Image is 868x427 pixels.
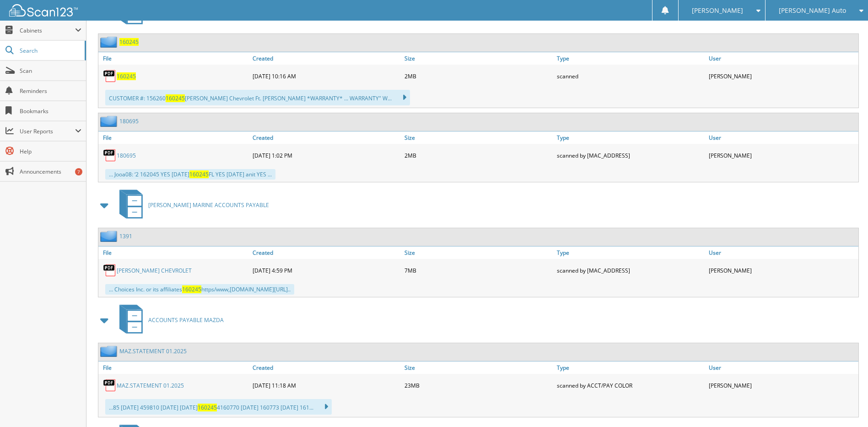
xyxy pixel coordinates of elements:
a: MAZ.STATEMENT 01.2025 [117,382,184,389]
a: Size [402,246,554,259]
span: Cabinets [20,27,75,34]
div: CUSTOMER #: 156260 [PERSON_NAME] Chevrolet Ft. [PERSON_NAME] *WARRANTY* ... WARRANTY" W... [105,90,410,105]
span: 160245 [166,94,185,102]
span: Reminders [20,87,81,95]
div: 7MB [402,261,554,279]
a: File [98,361,250,374]
a: Type [555,246,706,259]
div: 2MB [402,146,554,164]
span: ACCOUNTS PAYABLE MAZDA [148,316,224,324]
a: File [98,52,250,65]
img: PDF.png [103,378,117,392]
span: 160245 [182,285,201,293]
div: scanned [555,67,706,85]
a: User [706,361,858,374]
a: Created [250,131,402,144]
a: 160245 [119,38,139,46]
div: 2MB [402,67,554,85]
span: Help [20,148,81,155]
div: ... Jooa08: ‘2 162045 YES [DATE] FL YES [DATE] anit YES ... [105,169,275,180]
div: [DATE] 4:59 PM [250,261,402,279]
a: 1391 [119,232,132,240]
span: Scan [20,67,81,75]
div: [DATE] 11:18 AM [250,376,402,394]
img: folder2.png [100,115,119,127]
div: scanned by ACCT/PAY COLOR [555,376,706,394]
span: [PERSON_NAME] MARINE ACCOUNTS PAYABLE [148,201,269,209]
img: folder2.png [100,230,119,242]
span: 160245 [198,404,217,411]
span: [PERSON_NAME] Auto [779,8,846,13]
div: [PERSON_NAME] [706,376,858,394]
a: MAZ.STATEMENT 01.2025 [119,347,187,355]
a: User [706,131,858,144]
div: [PERSON_NAME] [706,67,858,85]
img: PDF.png [103,263,117,277]
a: [PERSON_NAME] CHEVROLET [117,267,192,274]
div: [PERSON_NAME] [706,261,858,279]
a: 180695 [117,152,136,159]
a: Type [555,361,706,374]
a: 160245 [117,72,136,80]
img: PDF.png [103,69,117,83]
a: Type [555,131,706,144]
a: User [706,246,858,259]
div: scanned by [MAC_ADDRESS] [555,261,706,279]
div: ...85 [DATE] 459810 [DATE] [DATE] 4160770 [DATE] 160773 [DATE] 161... [105,399,332,415]
div: scanned by [MAC_ADDRESS] [555,146,706,164]
div: [DATE] 10:16 AM [250,67,402,85]
a: Created [250,361,402,374]
div: [PERSON_NAME] [706,146,858,164]
a: 180695 [119,117,139,125]
a: Size [402,361,554,374]
a: User [706,52,858,65]
a: Type [555,52,706,65]
span: 160245 [189,170,209,178]
a: Size [402,52,554,65]
img: folder2.png [100,36,119,48]
div: [DATE] 1:02 PM [250,146,402,164]
span: Announcements [20,168,81,175]
div: 7 [75,168,82,175]
a: [PERSON_NAME] MARINE ACCOUNTS PAYABLE [114,187,269,223]
span: User Reports [20,127,75,135]
a: Size [402,131,554,144]
div: 23MB [402,376,554,394]
a: Created [250,52,402,65]
a: Created [250,246,402,259]
img: scan123-logo-white.svg [9,4,78,16]
a: File [98,246,250,259]
img: PDF.png [103,148,117,162]
div: ... Choices Inc. or its affiliates https/www,[DOMAIN_NAME][URL].. [105,284,294,295]
img: folder2.png [100,345,119,357]
iframe: Chat Widget [822,383,868,427]
span: [PERSON_NAME] [692,8,743,13]
span: Bookmarks [20,107,81,115]
span: Search [20,47,80,55]
a: ACCOUNTS PAYABLE MAZDA [114,302,224,338]
a: File [98,131,250,144]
